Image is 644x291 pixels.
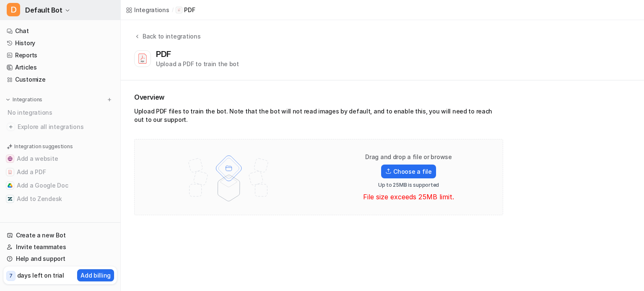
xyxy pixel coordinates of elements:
button: Add a websiteAdd a website [3,152,117,165]
span: / [172,6,174,14]
a: Chat [3,25,117,37]
img: Add to Zendesk [8,196,13,201]
span: Default Bot [25,4,62,16]
p: Drag and drop a file or browse [365,153,452,161]
button: Add to ZendeskAdd to Zendesk [3,192,117,206]
button: Add a PDFAdd a PDF [3,165,117,179]
p: Integration suggestions [14,143,73,150]
img: Add a Google Doc [8,183,13,188]
p: File size exceeds 25MB limit. [363,192,454,202]
span: Explore all integrations [18,120,114,134]
a: Customize [3,74,117,85]
p: days left on trial [17,271,64,280]
h2: Overview [134,92,503,102]
div: No integrations [5,106,117,119]
p: 7 [9,272,13,280]
a: History [3,37,117,49]
button: Add billing [77,269,114,281]
img: Add a PDF [8,170,13,175]
label: Choose a file [381,165,436,178]
img: File upload illustration [174,148,283,206]
a: Reports [3,49,117,61]
img: PDF icon [177,8,181,12]
button: Add a Google DocAdd a Google Doc [3,179,117,192]
a: Help and support [3,253,117,265]
a: Integrations [126,5,169,14]
img: explore all integrations [7,123,15,131]
a: PDF iconPDF [176,6,195,14]
div: Upload PDF files to train the bot. Note that the bot will not read images by default, and to enab... [134,107,503,127]
button: Integrations [3,95,45,104]
div: PDF [156,49,174,59]
img: expand menu [5,97,11,103]
img: Add a website [8,156,13,161]
p: Integrations [13,96,42,103]
div: Upload a PDF to train the bot [156,59,239,68]
div: Integrations [134,5,169,14]
img: Upload icon [385,168,392,174]
a: Articles [3,62,117,73]
span: D [7,3,20,16]
div: Back to integrations [140,32,200,41]
a: Invite teammates [3,241,117,253]
a: Explore all integrations [3,121,117,133]
p: Add billing [80,271,111,280]
p: Up to 25MB is supported [378,182,439,188]
a: Create a new Bot [3,229,117,241]
p: PDF [184,6,195,14]
img: menu_add.svg [106,97,112,103]
button: Back to integrations [134,32,200,49]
